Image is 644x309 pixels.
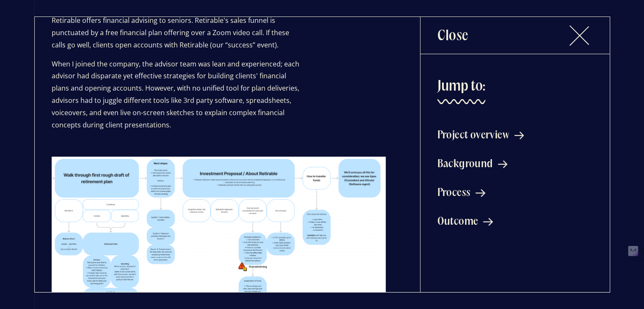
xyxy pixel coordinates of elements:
div: Outcome [437,217,478,227]
a: Close [420,17,610,54]
a: Project overview [437,121,525,150]
p: Retirable offers financial advising to seniors. Retirable's sales funnel is punctuated by a free ... [52,14,299,51]
h3: Jump to: [437,78,485,96]
a: Process [437,179,525,207]
img: Arrow pointing to the right [470,189,485,197]
p: ‍ [52,138,299,150]
div: Process [437,188,471,198]
h3: Close [437,28,469,45]
div: Project overview [437,130,509,141]
a: Outcome [437,207,525,236]
div: Background [437,159,493,169]
img: Arrow pointing to the right [509,131,524,140]
img: Arrow pointing to the right [493,160,508,168]
img: Arrow pointing to the right [478,218,493,226]
a: Background [437,150,525,179]
p: When I joined the company, the advisor team was lean and experienced; each advisor had disparate ... [52,58,299,131]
